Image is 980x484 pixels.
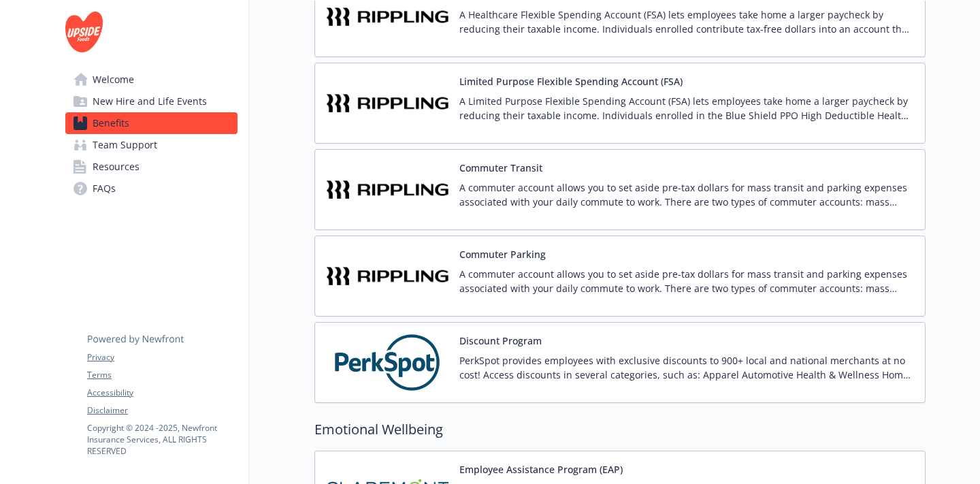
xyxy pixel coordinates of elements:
span: Resources [93,156,140,178]
button: Limited Purpose Flexible Spending Account (FSA) [459,74,683,88]
a: New Hire and Life Events [65,91,238,112]
a: Privacy [87,351,237,364]
button: Employee Assistance Program (EAP) [459,462,623,477]
p: A Limited Purpose Flexible Spending Account (FSA) lets employees take home a larger paycheck by r... [459,94,914,123]
img: Rippling carrier logo [326,161,448,219]
span: Benefits [93,112,129,134]
p: A commuter account allows you to set aside pre-tax dollars for mass transit and parking expenses ... [459,180,914,209]
img: Rippling carrier logo [326,247,448,305]
a: Terms [87,369,237,381]
a: Resources [65,156,238,178]
span: FAQs [93,178,116,199]
img: Rippling carrier logo [326,74,448,132]
p: Copyright © 2024 - 2025 , Newfront Insurance Services, ALL RIGHTS RESERVED [87,422,237,457]
p: PerkSpot provides employees with exclusive discounts to 900+ local and national merchants at no c... [459,353,914,382]
button: Commuter Transit [459,161,542,175]
p: A commuter account allows you to set aside pre-tax dollars for mass transit and parking expenses ... [459,267,914,295]
p: A Healthcare Flexible Spending Account (FSA) lets employees take home a larger paycheck by reduci... [459,7,914,36]
a: Disclaimer [87,404,237,417]
h2: Emotional Wellbeing [314,419,926,440]
button: Discount Program [459,334,542,348]
a: Accessibility [87,387,237,399]
a: FAQs [65,178,238,199]
span: New Hire and Life Events [93,91,207,112]
a: Team Support [65,134,238,156]
a: Benefits [65,112,238,134]
span: Welcome [93,69,134,91]
span: Team Support [93,134,157,156]
button: Commuter Parking [459,247,546,261]
a: Welcome [65,69,238,91]
img: PerkSpot carrier logo [326,334,448,391]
